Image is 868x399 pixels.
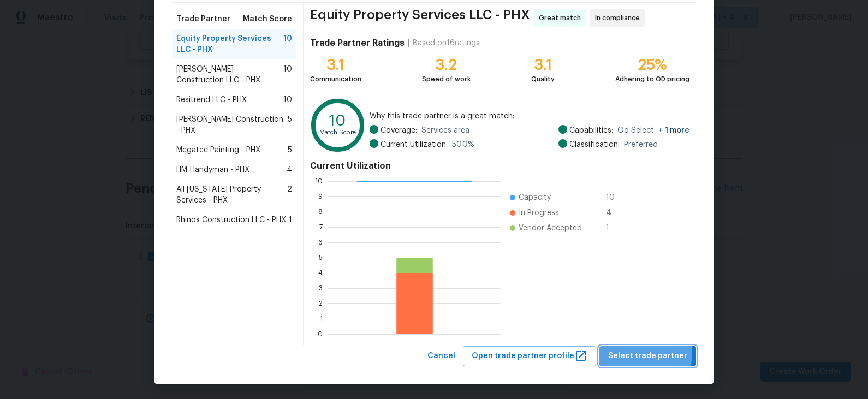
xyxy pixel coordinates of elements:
[422,74,471,85] div: Speed of work
[606,207,623,218] span: 4
[283,33,292,55] span: 10
[569,125,613,136] span: Capabilities:
[310,74,361,85] div: Communication
[472,349,587,363] span: Open trade partner profile
[519,223,582,234] span: Vendor Accepted
[370,111,689,122] span: Why this trade partner is a great match:
[413,38,480,49] div: Based on 16 ratings
[319,224,323,230] text: 7
[608,349,687,363] span: Select trade partner
[615,59,689,70] div: 25%
[405,38,413,49] div: |
[288,114,292,136] span: 5
[452,139,474,150] span: 50.0 %
[320,315,323,322] text: 1
[624,139,658,150] span: Preferred
[329,113,346,128] text: 10
[289,215,292,225] span: 1
[531,74,555,85] div: Quality
[381,125,417,136] span: Coverage:
[283,64,292,86] span: 10
[310,160,689,171] h4: Current Utilization
[318,270,323,276] text: 4
[318,239,323,246] text: 6
[421,125,469,136] span: Services area
[283,94,292,105] span: 10
[531,59,555,70] div: 3.1
[463,346,596,366] button: Open trade partner profile
[176,114,288,136] span: [PERSON_NAME] Construction - PHX
[423,346,460,366] button: Cancel
[318,193,323,200] text: 9
[595,13,644,23] span: In compliance
[176,164,249,175] span: HM-Handyman - PHX
[319,254,323,261] text: 5
[539,13,585,23] span: Great match
[318,331,323,337] text: 0
[288,145,292,156] span: 5
[176,14,230,25] span: Trade Partner
[569,139,620,150] span: Classification:
[319,285,323,291] text: 3
[176,64,283,86] span: [PERSON_NAME] Construction LLC - PHX
[310,59,361,70] div: 3.1
[243,14,292,25] span: Match Score
[422,59,471,70] div: 3.2
[381,139,448,150] span: Current Utilization:
[176,215,286,225] span: Rhinos Construction LLC - PHX
[519,207,559,218] span: In Progress
[617,125,689,136] span: Od Select
[176,33,283,55] span: Equity Property Services LLC - PHX
[310,9,530,27] span: Equity Property Services LLC - PHX
[319,129,356,135] text: Match Score
[519,192,551,203] span: Capacity
[615,74,689,85] div: Adhering to OD pricing
[319,300,323,307] text: 2
[606,223,623,234] span: 1
[287,184,292,206] span: 2
[318,209,323,215] text: 8
[658,127,689,134] span: + 1 more
[310,38,405,49] h4: Trade Partner Ratings
[427,349,455,363] span: Cancel
[176,94,247,105] span: Resitrend LLC - PHX
[176,145,260,156] span: Megatec Painting - PHX
[176,184,287,206] span: All [US_STATE] Property Services - PHX
[315,178,323,184] text: 10
[606,192,623,203] span: 10
[599,346,696,366] button: Select trade partner
[287,164,292,175] span: 4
